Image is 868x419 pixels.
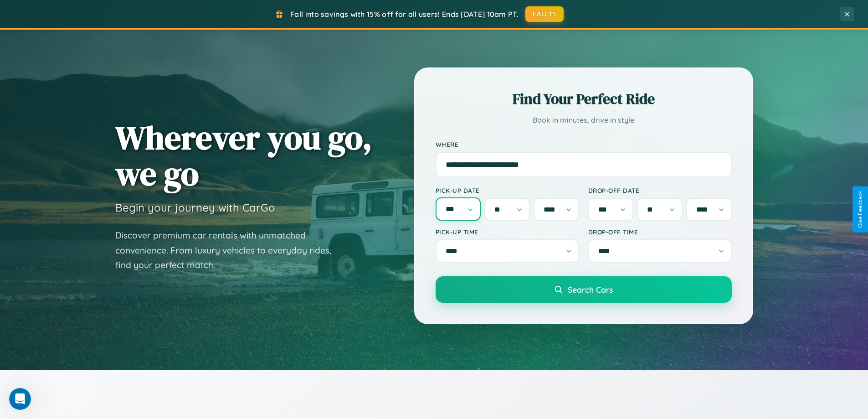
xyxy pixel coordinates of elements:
[436,186,579,194] label: Pick-up Date
[588,186,732,194] label: Drop-off Date
[436,114,732,127] p: Book in minutes, drive in style
[568,285,613,295] span: Search Cars
[588,228,732,236] label: Drop-off Time
[290,10,519,19] span: Fall into savings with 15% off for all users! Ends [DATE] 10am PT.
[436,140,732,148] label: Where
[115,201,275,214] h3: Begin your journey with CarGo
[115,119,372,191] h1: Wherever you go, we go
[9,388,31,410] iframe: Intercom live chat
[857,191,863,228] div: Give Feedback
[436,276,732,303] button: Search Cars
[525,6,564,22] button: FALL15
[436,228,579,236] label: Pick-up Time
[436,89,732,109] h2: Find Your Perfect Ride
[115,228,343,273] p: Discover premium car rentals with unmatched convenience. From luxury vehicles to everyday rides, ...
